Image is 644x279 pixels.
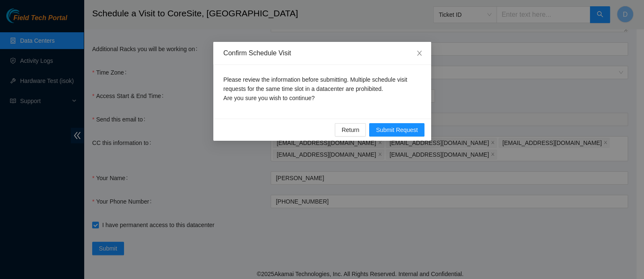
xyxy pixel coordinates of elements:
div: Confirm Schedule Visit [223,49,421,58]
span: close [416,50,423,57]
span: Submit Request [376,125,418,134]
p: Please review the information before submitting. Multiple schedule visit requests for the same ti... [223,75,421,103]
button: Close [408,42,431,65]
button: Submit Request [369,123,424,137]
span: Return [341,125,359,134]
button: Return [335,123,366,137]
